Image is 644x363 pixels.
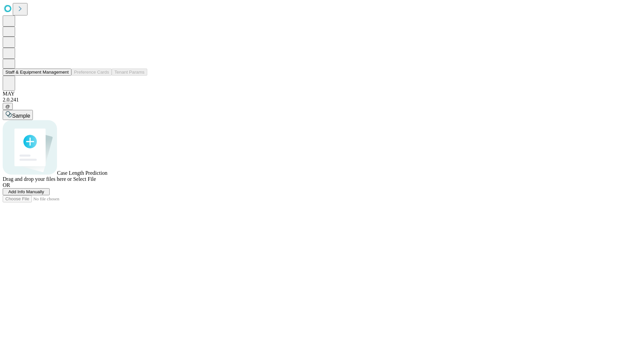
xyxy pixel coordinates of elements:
button: Tenant Params [112,69,147,76]
span: Select File [73,176,96,182]
span: @ [5,104,10,109]
div: MAY [3,91,641,97]
div: 2.0.241 [3,97,641,103]
button: @ [3,103,13,110]
span: Case Length Prediction [57,170,107,176]
button: Preference Cards [71,69,112,76]
span: Sample [12,113,30,119]
span: Add Info Manually [8,189,44,194]
span: OR [3,182,10,188]
button: Add Info Manually [3,188,50,195]
button: Staff & Equipment Management [3,69,71,76]
button: Sample [3,110,33,120]
span: Drag and drop your files here or [3,176,72,182]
